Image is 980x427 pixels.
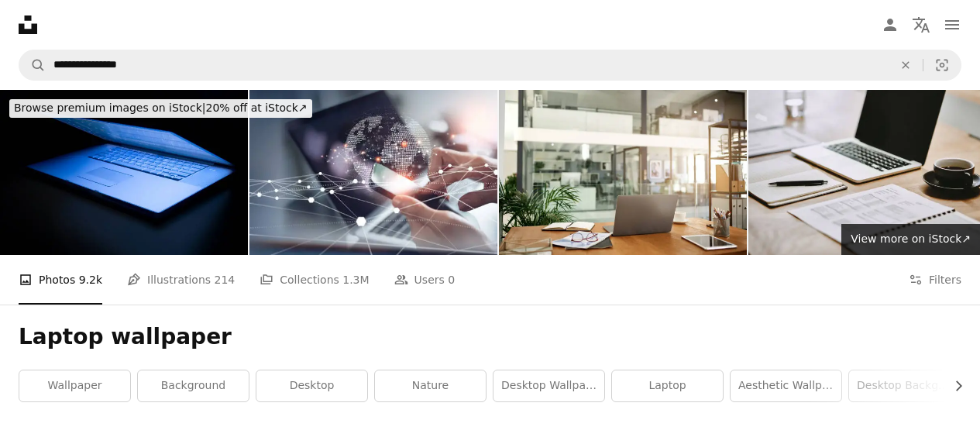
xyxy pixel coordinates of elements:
[14,102,308,114] span: 20% off at iStock ↗
[493,370,604,401] a: desktop wallpaper
[19,323,961,351] h1: Laptop wallpaper
[944,370,961,401] button: scroll list to the right
[215,271,236,288] span: 214
[448,271,455,288] span: 0
[249,90,497,255] img: Digital technology, internet network connection, big data, digital marketing IoT internet of thin...
[375,370,486,401] a: nature
[909,255,961,305] button: Filters
[394,255,456,305] a: Users 0
[138,370,249,401] a: background
[14,102,205,114] span: Browse premium images on iStock |
[851,232,971,245] span: View more on iStock ↗
[260,255,369,305] a: Collections 1.3M
[889,50,923,80] button: Clear
[127,255,235,305] a: Illustrations 214
[923,50,961,80] button: Visual search
[875,9,906,40] a: Log in / Sign up
[342,271,369,288] span: 1.3M
[937,9,968,40] button: Menu
[731,370,841,401] a: aesthetic wallpaper
[256,370,367,401] a: desktop
[612,370,723,401] a: laptop
[499,90,747,255] img: An organised workspace leads to more productivity
[19,50,961,81] form: Find visuals sitewide
[849,370,960,401] a: desktop background
[19,15,37,34] a: Home — Unsplash
[19,370,130,401] a: wallpaper
[906,9,937,40] button: Language
[841,224,980,255] a: View more on iStock↗
[19,50,46,80] button: Search Unsplash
